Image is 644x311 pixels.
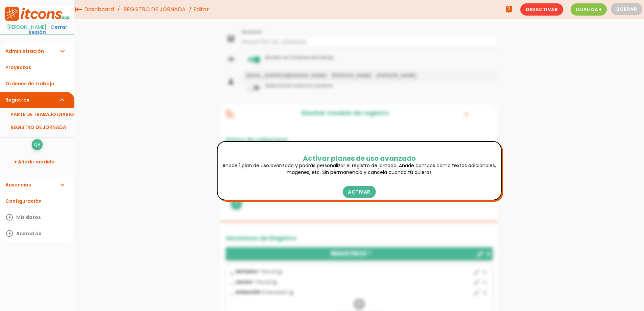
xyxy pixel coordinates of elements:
[58,177,66,193] i: expand_more
[28,24,67,36] a: Cerrar sesión
[5,209,14,225] i: play_circle_outline
[217,155,501,162] h2: Activar planes de uso avanzado
[58,43,66,59] i: expand_more
[58,92,66,108] i: expand_more
[34,139,40,150] i: low_priority
[3,6,71,21] img: itcons-logo
[505,2,513,16] i: live_help
[32,139,43,150] a: low_priority
[5,225,14,242] i: play_circle_outline
[520,3,563,16] span: Desactivar
[193,5,209,13] span: Editar
[611,3,642,15] button: Borrar
[3,154,71,170] a: + Añadir modelo
[217,162,501,176] p: Añade 1 plan de uso avanzado y podrás personalizar el registro de jornada. Añade campos como text...
[571,3,607,16] span: Duplicar
[502,2,516,16] a: live_help
[342,186,376,198] a: Activar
